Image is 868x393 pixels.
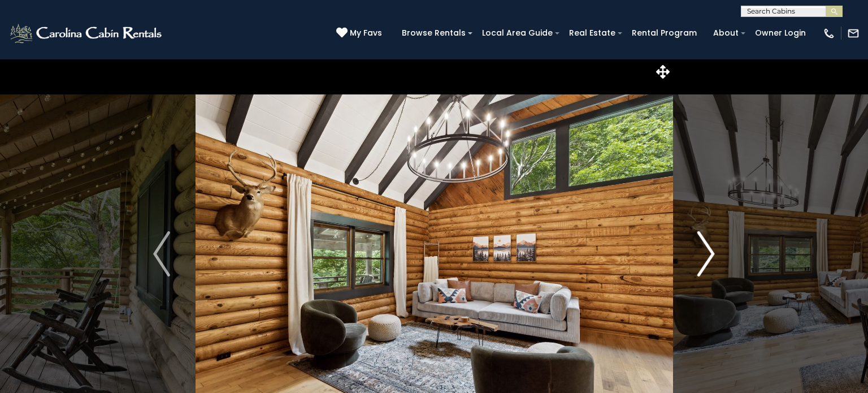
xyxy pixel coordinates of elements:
[847,27,860,40] img: mail-regular-white.png
[336,27,385,40] a: My Favs
[823,27,835,40] img: phone-regular-white.png
[563,24,621,42] a: Real Estate
[749,24,811,42] a: Owner Login
[698,231,715,277] img: arrow
[476,24,558,42] a: Local Area Guide
[8,22,165,45] img: White-1-2.png
[708,24,744,42] a: About
[350,27,382,39] span: My Favs
[396,24,471,42] a: Browse Rentals
[153,231,170,277] img: arrow
[626,24,702,42] a: Rental Program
